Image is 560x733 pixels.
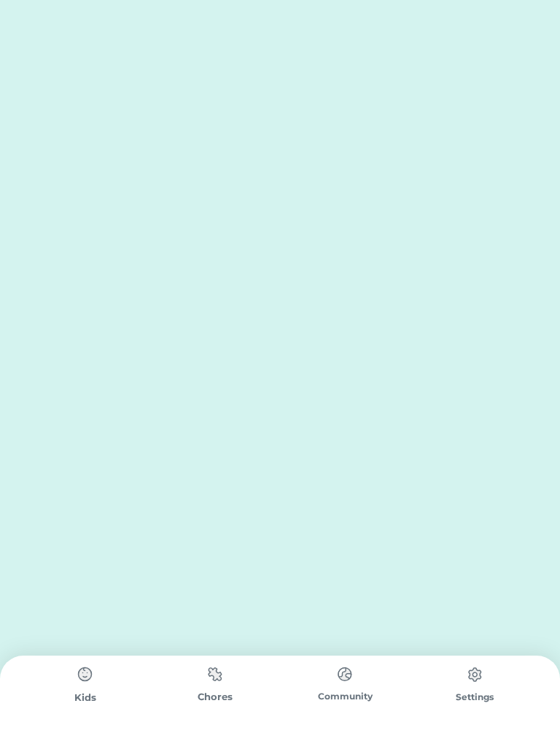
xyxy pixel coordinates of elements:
[460,660,489,689] img: type%3Dchores%2C%20state%3Ddefault.svg
[330,660,359,688] img: type%3Dchores%2C%20state%3Ddefault.svg
[71,660,100,689] img: type%3Dchores%2C%20state%3Ddefault.svg
[410,691,540,704] div: Settings
[150,690,280,705] div: Chores
[280,690,410,703] div: Community
[201,660,230,688] img: type%3Dchores%2C%20state%3Ddefault.svg
[20,691,150,705] div: Kids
